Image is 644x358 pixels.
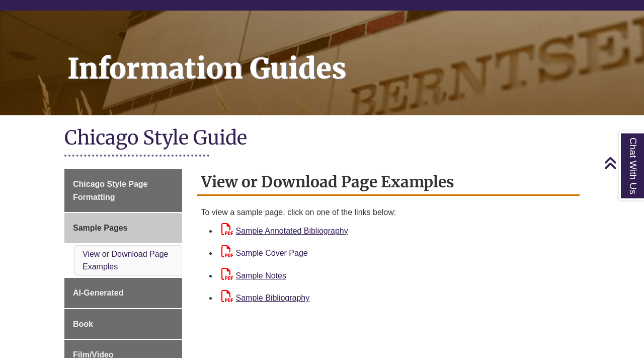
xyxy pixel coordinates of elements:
[197,169,580,196] h2: View or Download Page Examples
[201,206,576,219] div: To view a sample page, click on one of the links below:
[73,320,93,328] span: Book
[73,289,123,297] span: AI-Generated
[64,169,182,212] a: Chicago Style Page Formatting
[56,11,644,102] h1: Information Guides
[604,156,641,170] a: Back to Top
[73,224,128,232] span: Sample Pages
[83,250,168,271] a: View or Download Page Examples
[221,294,310,302] a: Sample Bibliography
[221,249,308,257] a: Sample Cover Page
[64,278,182,308] a: AI-Generated
[64,213,182,243] a: Sample Pages
[64,309,182,339] a: Book
[64,125,580,152] h1: Chicago Style Guide
[73,180,148,201] span: Chicago Style Page Formatting
[221,227,348,235] a: Sample Annotated Bibliography
[221,271,287,280] a: Sample Notes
